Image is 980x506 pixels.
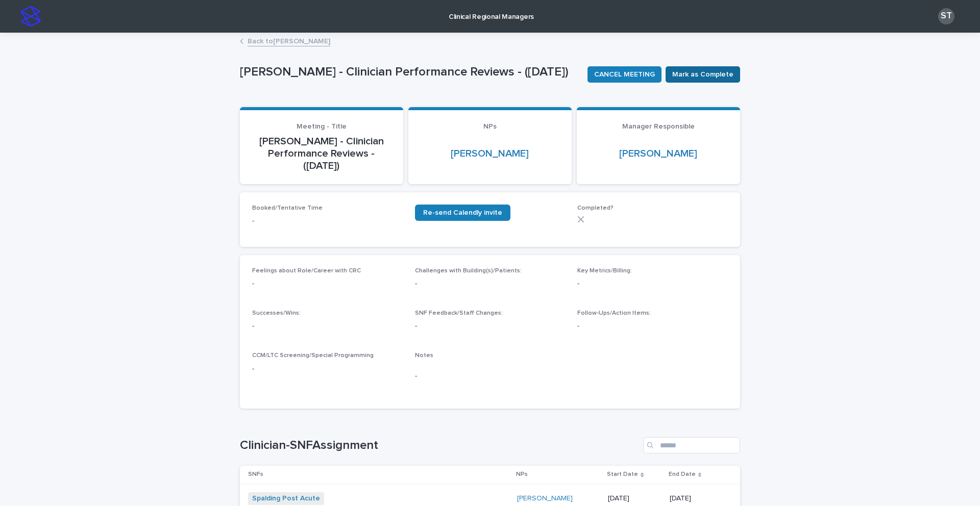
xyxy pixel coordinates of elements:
[20,6,41,27] img: stacker-logo-s-only.png
[415,321,566,332] p: -
[240,65,579,80] p: [PERSON_NAME] - Clinician Performance Reviews - ([DATE])
[938,8,954,24] div: ST
[577,321,728,332] p: -
[622,123,695,130] span: Manager Responsible
[577,310,651,316] span: Follow-Ups/Action Items:
[252,364,403,374] p: -
[643,437,740,453] input: Search
[483,123,497,130] span: NPs
[252,310,301,316] span: Successes/Wins:
[619,147,697,160] a: [PERSON_NAME]
[577,205,614,211] span: Completed?
[666,66,740,83] button: Mark as Complete
[415,352,433,359] span: Notes
[248,35,330,46] a: Back to[PERSON_NAME]
[669,469,696,480] p: End Date
[607,469,638,480] p: Start Date
[415,310,503,316] span: SNF Feedback/Staff Changes:
[252,268,361,274] span: Feelings about Role/Career with CRC
[252,321,403,332] p: -
[594,69,655,80] span: CANCEL MEETING
[670,494,724,503] p: [DATE]
[252,135,391,172] p: [PERSON_NAME] - Clinician Performance Reviews - ([DATE])
[240,438,639,453] h1: Clinician-SNFAssignment
[252,205,323,211] span: Booked/Tentative Time
[252,216,403,226] p: -
[516,469,528,480] p: NPs
[248,469,263,480] p: SNFs
[415,371,566,382] p: -
[423,209,502,216] span: Re-send Calendly invite
[608,494,661,503] p: [DATE]
[252,279,403,289] p: -
[577,268,632,274] span: Key Metrics/Billing:
[252,494,320,503] a: Spalding Post Acute
[415,268,522,274] span: Challenges with Building(s)/Patients:
[297,123,347,130] span: Meeting - Title
[672,69,733,80] span: Mark as Complete
[415,205,510,221] a: Re-send Calendly invite
[252,352,374,359] span: CCM/LTC Screening/Special Programming
[577,279,728,289] p: -
[415,279,566,289] p: -
[517,494,573,503] a: [PERSON_NAME]
[451,147,529,160] a: [PERSON_NAME]
[587,66,661,83] button: CANCEL MEETING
